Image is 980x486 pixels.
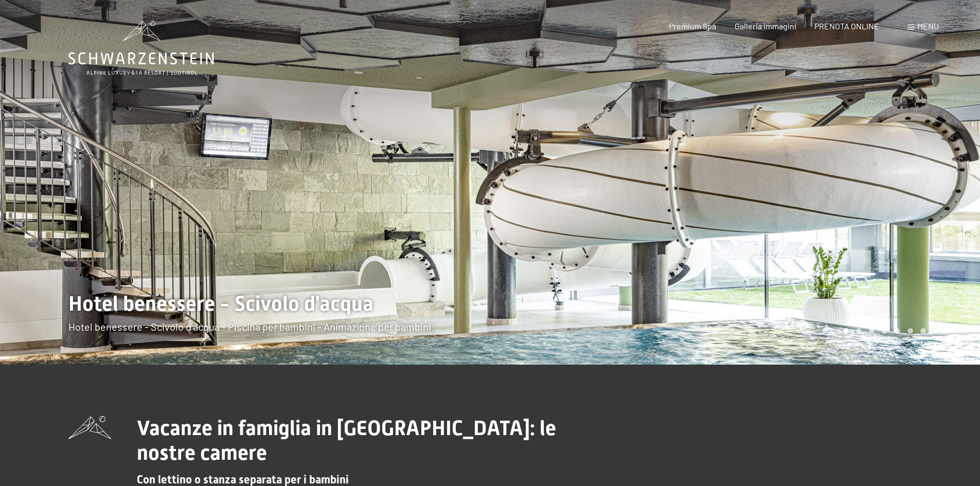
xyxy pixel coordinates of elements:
[137,416,556,465] span: Vacanze in famiglia in [GEOGRAPHIC_DATA]: le nostre camere
[917,21,939,31] span: Menu
[137,473,349,486] span: Con lettino o stanza separata per i bambini
[840,328,939,334] div: Carousel Pagination
[856,328,862,334] div: Carousel Page 2
[814,21,879,31] a: PRENOTA ONLINE
[869,328,875,334] div: Carousel Page 3
[895,328,900,334] div: Carousel Page 5
[669,21,716,31] a: Premium Spa
[735,21,796,31] a: Galleria immagini
[882,328,887,334] div: Carousel Page 4
[843,328,849,334] div: Carousel Page 1 (Current Slide)
[907,328,913,334] div: Carousel Page 6
[920,328,926,334] div: Carousel Page 7
[933,328,939,334] div: Carousel Page 8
